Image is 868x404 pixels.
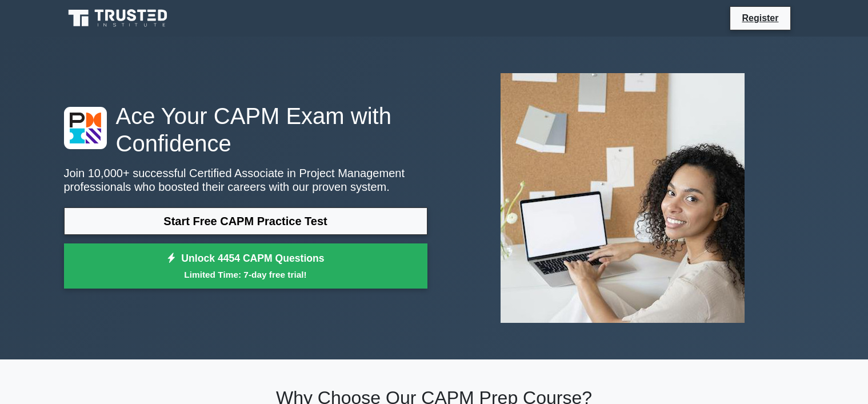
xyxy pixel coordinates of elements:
[64,207,427,235] a: Start Free CAPM Practice Test
[78,268,413,281] small: Limited Time: 7-day free trial!
[64,102,427,157] h1: Ace Your CAPM Exam with Confidence
[735,11,785,25] a: Register
[64,243,427,289] a: Unlock 4454 CAPM QuestionsLimited Time: 7-day free trial!
[64,166,427,194] p: Join 10,000+ successful Certified Associate in Project Management professionals who boosted their...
